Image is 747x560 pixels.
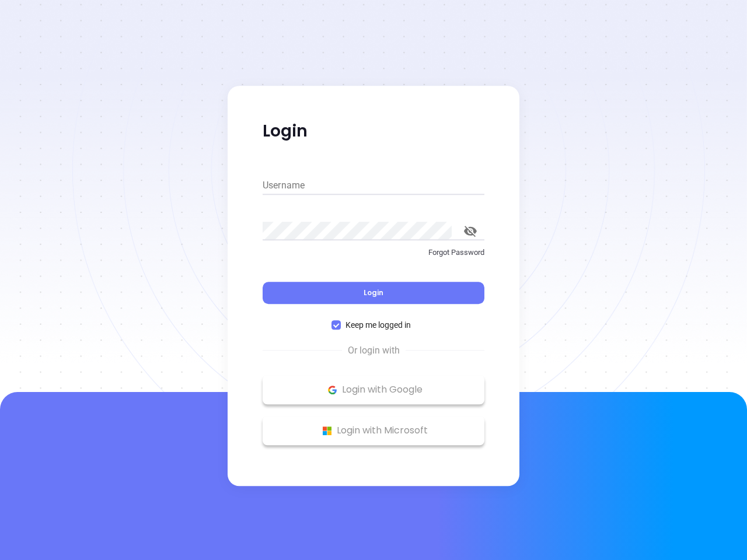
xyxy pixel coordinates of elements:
button: Microsoft Logo Login with Microsoft [263,416,484,445]
button: Google Logo Login with Google [263,375,484,404]
button: Login [263,282,484,304]
p: Login with Google [268,381,479,398]
img: Microsoft Logo [320,423,334,438]
p: Login [263,121,484,142]
a: Forgot Password [263,247,484,268]
p: Login with Microsoft [268,422,479,439]
button: toggle password visibility [456,217,484,245]
img: Google Logo [325,383,340,397]
p: Forgot Password [263,247,484,258]
span: Or login with [342,344,406,358]
span: Login [364,288,383,297]
span: Keep me logged in [341,318,416,331]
